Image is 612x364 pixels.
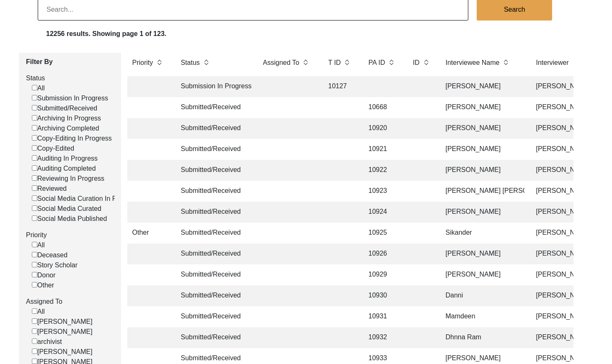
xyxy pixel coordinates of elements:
[32,194,139,204] label: Social Media Curation In Progress
[441,306,524,327] td: Mamdeen
[32,154,98,164] label: Auditing In Progress
[441,202,524,223] td: [PERSON_NAME]
[364,264,401,285] td: 10929
[441,76,524,97] td: [PERSON_NAME]
[32,272,37,277] input: Donor
[32,145,37,151] input: Copy-Edited
[364,139,401,160] td: 10921
[32,204,101,214] label: Social Media Curated
[388,58,394,67] img: sort-button.png
[32,175,37,181] input: Reviewing In Progress
[32,280,54,290] label: Other
[32,328,37,334] input: [PERSON_NAME]
[32,317,93,327] label: [PERSON_NAME]
[364,327,401,348] td: 10932
[176,223,251,244] td: Submitted/Received
[156,58,162,67] img: sort-button.png
[32,195,37,201] input: Social Media Curation In Progress
[32,347,93,357] label: [PERSON_NAME]
[441,118,524,139] td: [PERSON_NAME]
[32,282,37,287] input: Other
[32,214,107,224] label: Social Media Published
[176,181,251,202] td: Submitted/Received
[32,327,93,337] label: [PERSON_NAME]
[181,58,200,68] label: Status
[32,250,67,260] label: Deceased
[344,58,350,67] img: sort-button.png
[32,155,37,161] input: Auditing In Progress
[32,85,37,90] input: All
[364,202,401,223] td: 10924
[32,205,37,211] input: Social Media Curated
[441,181,524,202] td: [PERSON_NAME] [PERSON_NAME]
[176,285,251,306] td: Submitted/Received
[26,57,115,67] label: Filter By
[364,118,401,139] td: 10920
[32,95,37,100] input: Submission In Progress
[32,270,56,280] label: Donor
[127,223,169,244] td: Other
[364,181,401,202] td: 10923
[176,202,251,223] td: Submitted/Received
[32,115,37,120] input: Archiving In Progress
[441,285,524,306] td: Danni
[572,58,578,67] img: sort-button.png
[323,76,357,97] td: 10127
[176,76,251,97] td: Submission In Progress
[441,139,524,160] td: [PERSON_NAME]
[32,113,101,123] label: Archiving In Progress
[263,58,300,68] label: Assigned To
[32,252,37,257] input: Deceased
[32,185,37,191] input: Reviewed
[32,184,67,194] label: Reviewed
[536,58,569,68] label: Interviewer
[413,58,420,68] label: ID
[176,327,251,348] td: Submitted/Received
[176,306,251,327] td: Submitted/Received
[32,307,45,317] label: All
[32,144,74,154] label: Copy-Edited
[32,242,37,247] input: All
[176,118,251,139] td: Submitted/Received
[32,135,37,141] input: Copy-Editing In Progress
[328,58,341,68] label: T ID
[32,105,37,110] input: Submitted/Received
[32,133,112,144] label: Copy-Editing In Progress
[364,306,401,327] td: 10931
[32,165,37,171] input: Auditing Completed
[364,223,401,244] td: 10925
[32,103,97,113] label: Submitted/Received
[176,97,251,118] td: Submitted/Received
[26,297,115,307] label: Assigned To
[26,73,115,83] label: Status
[32,359,37,364] input: [PERSON_NAME]
[176,264,251,285] td: Submitted/Received
[32,240,45,250] label: All
[26,230,115,240] label: Priority
[32,215,37,221] input: Social Media Published
[32,83,45,93] label: All
[441,244,524,264] td: [PERSON_NAME]
[46,29,166,39] label: 12256 results. Showing page 1 of 123.
[364,285,401,306] td: 10930
[32,349,37,354] input: [PERSON_NAME]
[32,164,96,174] label: Auditing Completed
[446,58,500,68] label: Interviewee Name
[441,97,524,118] td: [PERSON_NAME]
[32,123,99,133] label: Archiving Completed
[32,262,37,267] input: Story Scholar
[32,338,37,344] input: archivist
[32,318,37,324] input: [PERSON_NAME]
[176,139,251,160] td: Submitted/Received
[32,125,37,131] input: Archiving Completed
[441,160,524,181] td: [PERSON_NAME]
[364,244,401,264] td: 10926
[32,93,108,103] label: Submission In Progress
[503,58,509,67] img: sort-button.png
[302,58,308,67] img: sort-button.png
[32,337,62,347] label: archivist
[441,327,524,348] td: Dhnna Ram
[203,58,209,67] img: sort-button.png
[423,58,429,67] img: sort-button.png
[441,264,524,285] td: [PERSON_NAME]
